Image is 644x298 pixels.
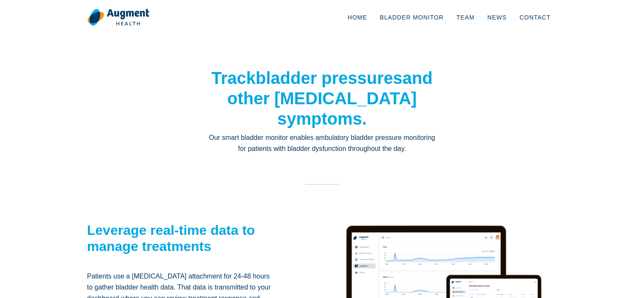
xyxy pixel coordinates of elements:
[256,69,403,87] strong: bladder pressures
[208,132,437,155] p: Our smart bladder monitor enables ambulatory bladder pressure monitoring for patients with bladde...
[87,222,276,255] h2: Leverage real-time data to manage treatments
[513,3,557,31] a: Contact
[373,3,450,31] a: Bladder Monitor
[208,68,437,129] h1: Track and other [MEDICAL_DATA] symptoms.
[341,3,373,31] a: Home
[87,8,149,26] img: logo
[450,3,481,31] a: Team
[481,3,513,31] a: News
